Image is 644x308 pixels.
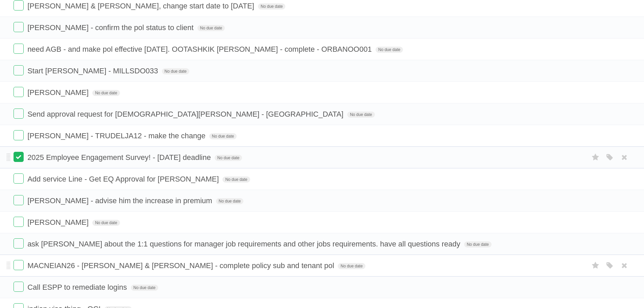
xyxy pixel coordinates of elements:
span: No due date [222,176,250,183]
span: Add service Line - Get EQ Approval for [PERSON_NAME] [27,175,220,183]
span: No due date [131,285,158,291]
label: Done [14,282,24,292]
span: No due date [258,3,285,9]
label: Done [14,238,24,248]
span: No due date [464,241,492,247]
label: Done [14,87,24,97]
label: Done [14,44,24,54]
span: No due date [209,133,237,139]
span: 2025 Employee Engagement Survey! - [DATE] deadline [27,153,213,162]
label: Done [14,65,24,75]
span: [PERSON_NAME] [27,218,90,227]
label: Star task [589,152,602,163]
span: MACNEIAN26 - [PERSON_NAME] & [PERSON_NAME] - complete policy sub and tenant pol [27,261,336,270]
label: Star task [589,260,602,271]
span: need AGB - and make pol effective [DATE]. OOTASHKIK [PERSON_NAME] - complete - ORBANOO001 [27,45,374,53]
span: [PERSON_NAME] [27,88,90,97]
span: No due date [92,220,120,226]
span: [PERSON_NAME] - confirm the pol status to client [27,23,195,32]
span: Send approval request for [DEMOGRAPHIC_DATA][PERSON_NAME] - [GEOGRAPHIC_DATA] [27,110,345,118]
span: No due date [376,47,403,53]
span: No due date [92,90,120,96]
span: Start [PERSON_NAME] - MILLSDO033 [27,67,160,75]
span: No due date [347,112,375,118]
span: No due date [338,263,365,269]
span: No due date [197,25,225,31]
span: No due date [162,68,189,74]
label: Done [14,0,24,10]
label: Done [14,217,24,227]
span: [PERSON_NAME] - advise him the increase in premium [27,196,214,205]
span: [PERSON_NAME] - TRUDELJA12 - make the change [27,132,207,140]
label: Done [14,22,24,32]
span: [PERSON_NAME] & [PERSON_NAME], change start date to [DATE] [27,2,256,10]
label: Done [14,109,24,119]
label: Done [14,152,24,162]
label: Done [14,130,24,140]
span: Call ESPP to remediate logins [27,283,128,291]
label: Done [14,195,24,205]
label: Done [14,260,24,270]
span: No due date [215,155,242,161]
span: ask [PERSON_NAME] about the 1:1 questions for manager job requirements and other jobs requirement... [27,240,462,248]
label: Done [14,173,24,184]
span: No due date [216,198,243,204]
